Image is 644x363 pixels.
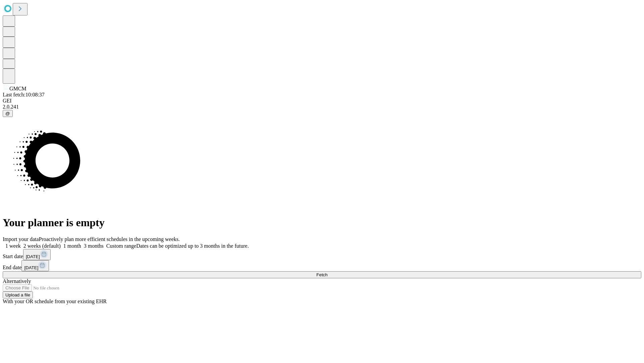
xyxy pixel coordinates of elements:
[24,265,38,270] span: [DATE]
[5,111,10,116] span: @
[3,291,33,298] button: Upload a file
[106,243,136,249] span: Custom range
[9,86,26,91] span: GMCM
[3,110,13,117] button: @
[3,104,641,110] div: 2.0.241
[316,272,327,277] span: Fetch
[3,92,45,97] span: Last fetch: 10:08:37
[23,249,51,260] button: [DATE]
[5,243,21,249] span: 1 week
[26,254,40,259] span: [DATE]
[23,243,61,249] span: 2 weeks (default)
[3,298,107,304] span: With your OR schedule from your existing EHR
[136,243,249,249] span: Dates can be optimized up to 3 months in the future.
[3,260,641,271] div: End date
[84,243,104,249] span: 3 months
[63,243,81,249] span: 1 month
[3,236,39,242] span: Import your data
[3,249,641,260] div: Start date
[39,236,180,242] span: Proactively plan more efficient schedules in the upcoming weeks.
[3,216,641,229] h1: Your planner is empty
[21,260,49,271] button: [DATE]
[3,271,641,278] button: Fetch
[3,98,641,104] div: GEI
[3,278,31,284] span: Alternatively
